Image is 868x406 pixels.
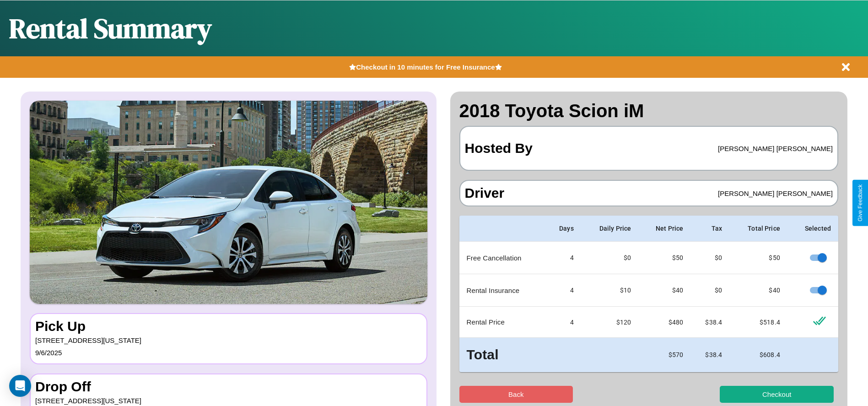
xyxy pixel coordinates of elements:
th: Tax [690,216,729,242]
th: Net Price [638,216,690,242]
button: Checkout [720,386,834,403]
h3: Hosted By [465,131,533,165]
th: Total Price [729,216,787,242]
td: $ 608.4 [729,338,787,372]
h3: Total [467,345,538,365]
td: $0 [690,274,729,307]
td: 4 [545,274,581,307]
h3: Pick Up [35,319,422,334]
td: $ 40 [729,274,787,307]
th: Selected [787,216,838,242]
p: Rental Price [467,316,538,328]
p: Free Cancellation [467,252,538,264]
h2: 2018 Toyota Scion iM [459,101,839,121]
td: $0 [581,242,638,274]
td: $0 [690,242,729,274]
div: Give Feedback [857,184,863,222]
td: $ 518.4 [729,307,787,338]
td: 4 [545,242,581,274]
td: $ 40 [638,274,690,307]
td: 4 [545,307,581,338]
td: $ 570 [638,338,690,372]
div: Open Intercom Messenger [9,375,31,397]
p: Rental Insurance [467,284,538,297]
p: [PERSON_NAME] [PERSON_NAME] [718,142,833,155]
b: Checkout in 10 minutes for Free Insurance [356,63,495,71]
h3: Drop Off [35,379,422,395]
td: $ 50 [638,242,690,274]
th: Days [545,216,581,242]
p: [STREET_ADDRESS][US_STATE] [35,334,422,346]
td: $ 50 [729,242,787,274]
table: simple table [459,216,839,372]
td: $ 480 [638,307,690,338]
p: [PERSON_NAME] [PERSON_NAME] [718,187,833,200]
td: $ 38.4 [690,338,729,372]
td: $ 38.4 [690,307,729,338]
td: $10 [581,274,638,307]
th: Daily Price [581,216,638,242]
p: 9 / 6 / 2025 [35,346,422,359]
h3: Driver [465,185,505,201]
td: $ 120 [581,307,638,338]
h1: Rental Summary [9,10,212,47]
button: Back [459,386,573,403]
